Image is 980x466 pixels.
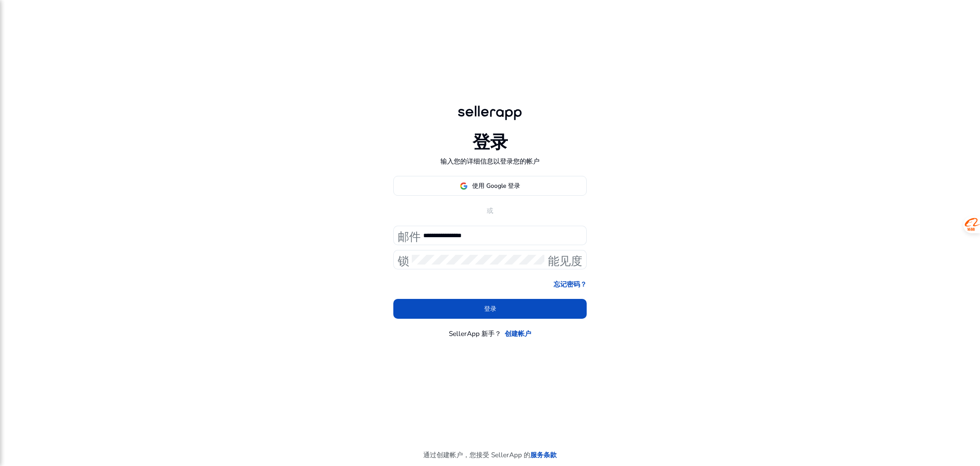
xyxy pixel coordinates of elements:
span: 登录 [484,304,496,313]
a: 创建帐户 [505,328,531,339]
p: 或 [393,205,587,216]
button: 使用 Google 登录 [393,176,587,196]
a: 忘记密码？ [554,279,587,289]
a: 服务条款 [530,450,557,460]
span: 能见度 [548,254,582,265]
span: 邮件 [398,229,421,241]
button: 登录 [393,299,587,319]
p: 输入您的详细信息以登录您的帐户 [440,156,540,166]
span: 锁 [398,254,409,265]
h1: 登录 [473,132,508,153]
p: SellerApp 新手？ [449,328,501,339]
span: 使用 Google 登录 [472,181,520,190]
font: 通过创建帐户，您接受 SellerApp 的 [423,450,530,459]
img: google-logo.svg [460,182,468,190]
